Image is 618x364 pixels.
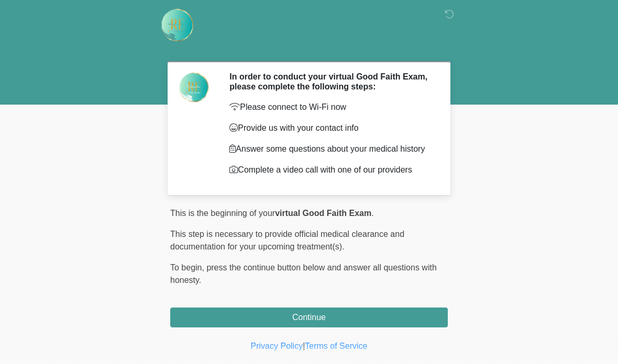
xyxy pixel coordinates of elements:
[275,209,371,218] strong: virtual Good Faith Exam
[229,122,432,134] p: Provide us with your contact info
[178,72,209,103] img: Agent Avatar
[229,101,432,113] p: Please connect to Wi-Fi now
[251,342,303,350] a: Privacy Policy
[371,209,373,218] span: .
[305,342,367,350] a: Terms of Service
[229,164,432,176] p: Complete a video call with one of our providers
[229,72,432,92] h2: In order to conduct your virtual Good Faith Exam, please complete the following steps:
[170,263,437,285] span: press the continue button below and answer all questions with honesty.
[229,143,432,155] p: Answer some questions about your medical history
[303,342,305,350] a: |
[170,263,206,272] span: To begin,
[160,8,194,42] img: Rehydrate Aesthetics & Wellness Logo
[170,308,448,327] button: Continue
[170,209,275,218] span: This is the beginning of your
[170,230,404,251] span: This step is necessary to provide official medical clearance and documentation for your upcoming ...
